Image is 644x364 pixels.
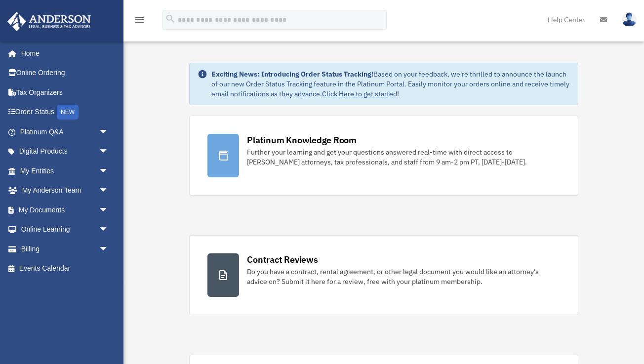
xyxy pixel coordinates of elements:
[7,161,123,181] a: My Entitiesarrow_drop_down
[247,253,318,266] div: Contract Reviews
[165,13,176,24] i: search
[7,220,123,240] a: Online Learningarrow_drop_down
[7,181,123,201] a: My Anderson Teamarrow_drop_down
[7,43,119,63] a: Home
[7,63,123,83] a: Online Ordering
[133,17,145,26] a: menu
[4,12,94,31] img: Anderson Advisors Platinum Portal
[99,122,119,142] span: arrow_drop_down
[247,134,357,146] div: Platinum Knowledge Room
[57,105,79,120] div: NEW
[7,102,123,122] a: Order StatusNEW
[247,267,560,286] div: Do you have a contract, rental agreement, or other legal document you would like an attorney's ad...
[99,239,119,259] span: arrow_drop_down
[99,142,119,162] span: arrow_drop_down
[7,122,123,142] a: Platinum Q&Aarrow_drop_down
[7,82,123,102] a: Tax Organizers
[99,200,119,220] span: arrow_drop_down
[189,235,578,315] a: Contract Reviews Do you have a contract, rental agreement, or other legal document you would like...
[7,200,123,220] a: My Documentsarrow_drop_down
[322,89,399,98] a: Click Here to get started!
[7,239,123,259] a: Billingarrow_drop_down
[211,69,569,99] div: Based on your feedback, we're thrilled to announce the launch of our new Order Status Tracking fe...
[99,181,119,201] span: arrow_drop_down
[7,259,123,279] a: Events Calendar
[99,220,119,240] span: arrow_drop_down
[211,70,373,79] strong: Exciting News: Introducing Order Status Tracking!
[247,147,560,167] div: Further your learning and get your questions answered real-time with direct access to [PERSON_NAM...
[99,161,119,181] span: arrow_drop_down
[622,12,637,27] img: User Pic
[7,142,123,162] a: Digital Productsarrow_drop_down
[133,14,145,26] i: menu
[189,116,578,196] a: Platinum Knowledge Room Further your learning and get your questions answered real-time with dire...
